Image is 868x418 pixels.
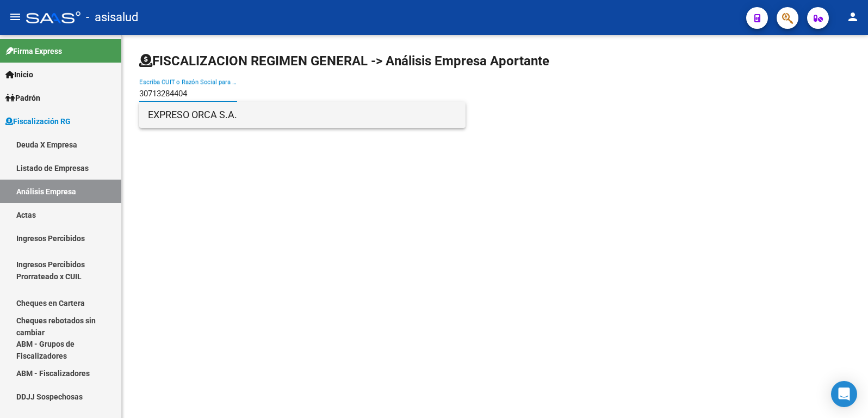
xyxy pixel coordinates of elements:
[846,10,859,23] mat-icon: person
[86,5,138,29] span: - asisalud
[148,102,457,128] span: EXPRESO ORCA S.A.
[831,381,857,407] div: Open Intercom Messenger
[5,45,62,57] span: Firma Express
[9,10,22,23] mat-icon: menu
[5,69,33,81] span: Inicio
[5,92,40,104] span: Padrón
[5,115,71,127] span: Fiscalización RG
[139,52,549,70] h1: FISCALIZACION REGIMEN GENERAL -> Análisis Empresa Aportante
